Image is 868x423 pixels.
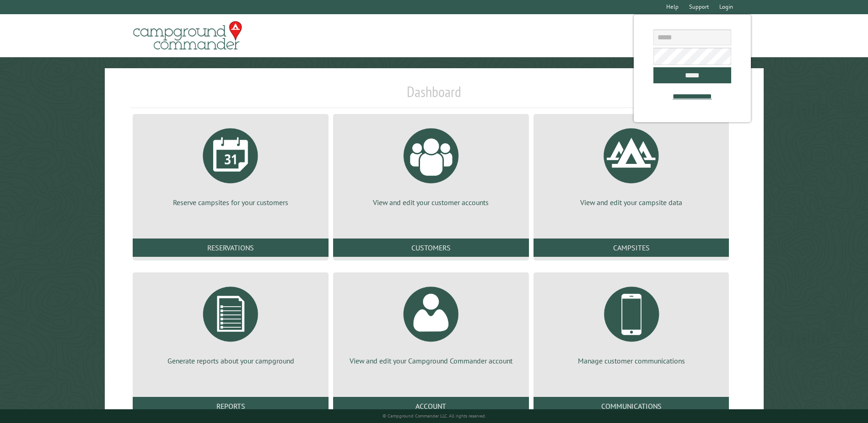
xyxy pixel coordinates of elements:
[133,397,329,415] a: Reports
[144,121,318,207] a: Reserve campsites for your customers
[344,197,518,207] p: View and edit your customer accounts
[534,239,729,257] a: Campsites
[333,239,529,257] a: Customers
[144,197,318,207] p: Reserve campsites for your customers
[545,121,718,207] a: View and edit your campsite data
[144,356,318,366] p: Generate reports about your campground
[545,197,718,207] p: View and edit your campsite data
[383,413,486,419] small: © Campground Commander LLC. All rights reserved.
[344,121,518,207] a: View and edit your customer accounts
[333,397,529,415] a: Account
[545,280,718,366] a: Manage customer communications
[133,239,329,257] a: Reservations
[344,280,518,366] a: View and edit your Campground Commander account
[130,18,245,54] img: Campground Commander
[534,397,729,415] a: Communications
[344,356,518,366] p: View and edit your Campground Commander account
[130,83,737,108] h1: Dashboard
[144,280,318,366] a: Generate reports about your campground
[545,356,718,366] p: Manage customer communications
